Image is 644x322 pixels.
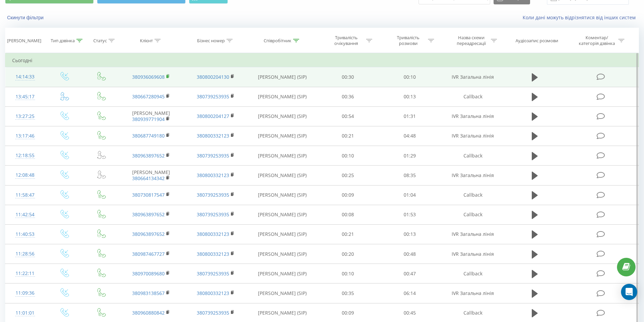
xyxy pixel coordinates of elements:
[317,67,379,87] td: 00:30
[248,67,317,87] td: [PERSON_NAME] (SIP)
[577,35,617,46] div: Коментар/категорія дзвінка
[140,38,153,44] div: Клієнт
[379,126,441,146] td: 04:48
[379,264,441,283] td: 00:47
[132,152,165,159] a: 380963897652
[12,189,38,202] div: 11:58:47
[197,290,229,296] a: 380800332123
[197,113,229,119] a: 380800204127
[197,309,229,316] a: 380739253935
[453,35,489,46] div: Назва схеми переадресації
[132,270,165,277] a: 380970089680
[248,244,317,264] td: [PERSON_NAME] (SIP)
[197,152,229,159] a: 380739253935
[132,231,165,237] a: 380963897652
[132,132,165,139] a: 380687749180
[248,126,317,146] td: [PERSON_NAME] (SIP)
[119,166,183,185] td: [PERSON_NAME]
[197,270,229,277] a: 380739253935
[390,35,426,46] div: Тривалість розмови
[7,38,41,44] div: [PERSON_NAME]
[440,67,505,87] td: IVR Загальна лінія
[440,166,505,185] td: IVR Загальна лінія
[12,90,38,103] div: 13:45:17
[379,185,441,205] td: 01:04
[317,205,379,224] td: 00:08
[264,38,291,44] div: Співробітник
[379,224,441,244] td: 00:13
[132,74,165,80] a: 380936069608
[379,106,441,126] td: 01:31
[248,264,317,283] td: [PERSON_NAME] (SIP)
[328,35,364,46] div: Тривалість очікування
[119,106,183,126] td: [PERSON_NAME]
[440,146,505,166] td: Callback
[440,244,505,264] td: IVR Загальна лінія
[132,290,165,296] a: 380983138567
[248,166,317,185] td: [PERSON_NAME] (SIP)
[440,224,505,244] td: IVR Загальна лінія
[12,228,38,241] div: 11:40:53
[379,166,441,185] td: 08:35
[317,166,379,185] td: 00:25
[248,205,317,224] td: [PERSON_NAME] (SIP)
[248,224,317,244] td: [PERSON_NAME] (SIP)
[12,267,38,280] div: 11:22:11
[317,126,379,146] td: 00:21
[197,74,229,80] a: 380800204130
[197,251,229,257] a: 380800332123
[132,309,165,316] a: 380960880842
[12,306,38,320] div: 11:01:01
[516,38,558,44] div: Аудіозапис розмови
[317,185,379,205] td: 00:09
[132,211,165,218] a: 380963897652
[197,192,229,198] a: 380739253935
[379,244,441,264] td: 00:48
[379,87,441,106] td: 00:13
[132,116,165,122] a: 380939771904
[440,106,505,126] td: IVR Загальна лінія
[132,192,165,198] a: 380730817547
[197,132,229,139] a: 380800332123
[317,224,379,244] td: 00:21
[440,264,505,283] td: Callback
[132,175,165,181] a: 380664134342
[523,14,639,21] a: Коли дані можуть відрізнятися вiд інших систем
[440,185,505,205] td: Callback
[5,15,47,21] button: Скинути фільтри
[51,38,75,44] div: Тип дзвінка
[440,126,505,146] td: IVR Загальна лінія
[317,283,379,303] td: 00:35
[197,172,229,178] a: 380800332123
[248,185,317,205] td: [PERSON_NAME] (SIP)
[248,106,317,126] td: [PERSON_NAME] (SIP)
[248,146,317,166] td: [PERSON_NAME] (SIP)
[197,211,229,218] a: 380739253935
[248,283,317,303] td: [PERSON_NAME] (SIP)
[379,205,441,224] td: 01:53
[5,54,639,67] td: Сьогодні
[440,283,505,303] td: IVR Загальна лінія
[248,87,317,106] td: [PERSON_NAME] (SIP)
[12,129,38,143] div: 13:17:46
[132,251,165,257] a: 380987467727
[12,110,38,123] div: 13:27:25
[440,87,505,106] td: Callback
[317,87,379,106] td: 00:36
[379,283,441,303] td: 06:14
[12,287,38,300] div: 11:09:36
[93,38,107,44] div: Статус
[12,247,38,261] div: 11:28:56
[317,264,379,283] td: 00:10
[197,38,225,44] div: Бізнес номер
[12,149,38,162] div: 12:18:55
[317,146,379,166] td: 00:10
[317,244,379,264] td: 00:20
[379,146,441,166] td: 01:29
[317,106,379,126] td: 00:54
[12,70,38,83] div: 14:14:33
[440,205,505,224] td: Callback
[197,231,229,237] a: 380800332123
[132,93,165,100] a: 380667280945
[12,169,38,182] div: 12:08:48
